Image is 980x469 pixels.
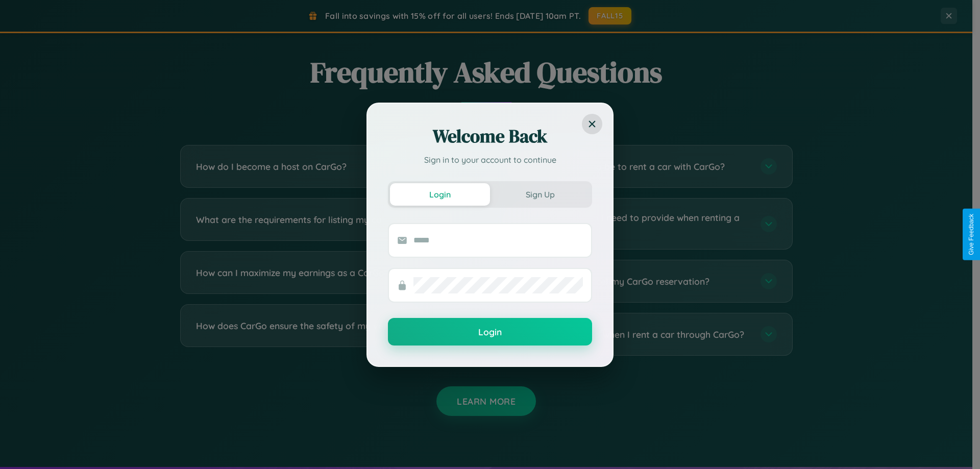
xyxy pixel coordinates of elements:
[388,318,592,345] button: Login
[390,183,490,206] button: Login
[968,214,975,255] div: Give Feedback
[388,124,592,149] h2: Welcome Back
[490,183,590,206] button: Sign Up
[388,154,592,166] p: Sign in to your account to continue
